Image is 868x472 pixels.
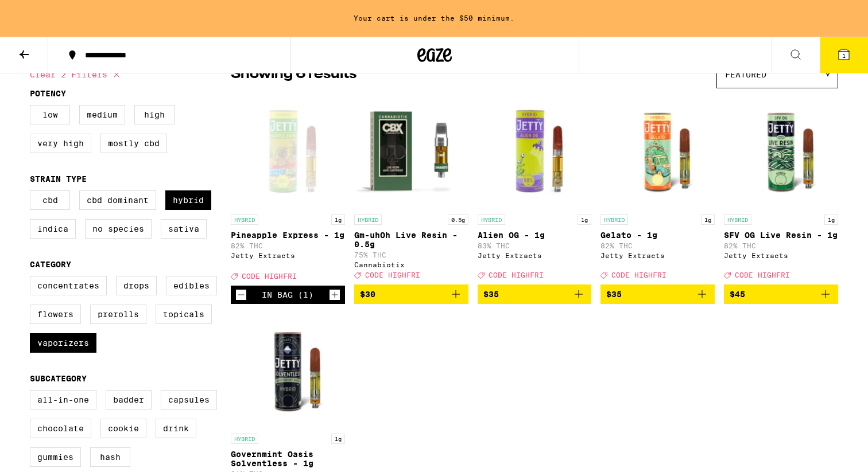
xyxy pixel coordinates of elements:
[231,214,258,225] p: HYBRID
[478,242,592,249] p: 83% THC
[30,276,107,295] label: Concentrates
[231,434,258,444] p: HYBRID
[478,94,592,284] a: Open page for Alien OG - 1g from Jetty Extracts
[231,65,356,84] p: Showing 6 results
[79,190,156,210] label: CBD Dominant
[30,374,87,383] legend: Subcategory
[448,214,468,225] p: 0.5g
[354,214,382,225] p: HYBRID
[600,252,715,259] div: Jetty Extracts
[30,333,96,353] label: Vaporizers
[161,219,207,239] label: Sativa
[735,271,790,279] span: CODE HIGHFRI
[478,284,592,304] button: Add to bag
[724,242,838,249] p: 82% THC
[231,242,345,249] p: 82% THC
[235,289,247,301] button: Decrement
[242,272,297,280] span: CODE HIGHFRI
[724,214,751,225] p: HYBRID
[701,214,715,225] p: 1g
[354,284,468,304] button: Add to bag
[730,290,745,299] span: $45
[134,105,175,124] label: High
[79,105,125,124] label: Medium
[611,271,666,279] span: CODE HIGHFRI
[600,94,715,284] a: Open page for Gelato - 1g from Jetty Extracts
[820,37,868,73] button: 1
[600,94,715,209] img: Jetty Extracts - Gelato - 1g
[842,52,846,59] span: 1
[166,276,217,295] label: Edibles
[100,134,167,153] label: Mostly CBD
[478,231,592,240] p: Alien OG - 1g
[478,252,592,259] div: Jetty Extracts
[600,214,628,225] p: HYBRID
[478,94,592,209] img: Jetty Extracts - Alien OG - 1g
[7,8,83,17] span: Hi. Need any help?
[365,271,420,279] span: CODE HIGHFRI
[90,305,146,324] label: Prerolls
[231,252,345,259] div: Jetty Extracts
[90,447,130,467] label: Hash
[262,290,313,299] div: In Bag (1)
[724,231,838,240] p: SFV OG Live Resin - 1g
[231,231,345,240] p: Pineapple Express - 1g
[30,190,70,210] label: CBD
[30,89,66,98] legend: Potency
[30,390,96,409] label: All-In-One
[331,434,345,444] p: 1g
[85,219,152,239] label: No Species
[724,284,838,304] button: Add to bag
[725,70,766,79] span: Featured
[360,290,375,299] span: $30
[30,60,123,89] button: Clear 2 filters
[106,390,152,409] label: Badder
[578,214,591,225] p: 1g
[478,214,505,225] p: HYBRID
[354,231,468,249] p: Gm-uhOh Live Resin - 0.5g
[156,305,212,324] label: Topicals
[600,284,715,304] button: Add to bag
[161,390,217,409] label: Capsules
[354,251,468,259] p: 75% THC
[724,94,838,284] a: Open page for SFV OG Live Resin - 1g from Jetty Extracts
[600,242,715,249] p: 82% THC
[331,214,345,225] p: 1g
[354,261,468,268] div: Cannabiotix
[30,174,87,184] legend: Strain Type
[606,290,622,299] span: $35
[724,252,838,259] div: Jetty Extracts
[30,260,71,269] legend: Category
[165,190,211,210] label: Hybrid
[824,214,838,225] p: 1g
[116,276,157,295] label: Drops
[30,105,70,124] label: Low
[483,290,499,299] span: $35
[156,419,196,438] label: Drink
[30,219,76,239] label: Indica
[30,419,91,438] label: Chocolate
[724,94,838,209] img: Jetty Extracts - SFV OG Live Resin - 1g
[231,313,345,428] img: Jetty Extracts - Governmint Oasis Solventless - 1g
[329,289,340,301] button: Increment
[231,450,345,468] p: Governmint Oasis Solventless - 1g
[600,231,715,240] p: Gelato - 1g
[354,94,468,209] img: Cannabiotix - Gm-uhOh Live Resin - 0.5g
[30,305,81,324] label: Flowers
[30,447,81,467] label: Gummies
[489,271,544,279] span: CODE HIGHFRI
[30,134,91,153] label: Very High
[354,94,468,284] a: Open page for Gm-uhOh Live Resin - 0.5g from Cannabiotix
[231,94,345,286] a: Open page for Pineapple Express - 1g from Jetty Extracts
[100,419,146,438] label: Cookie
